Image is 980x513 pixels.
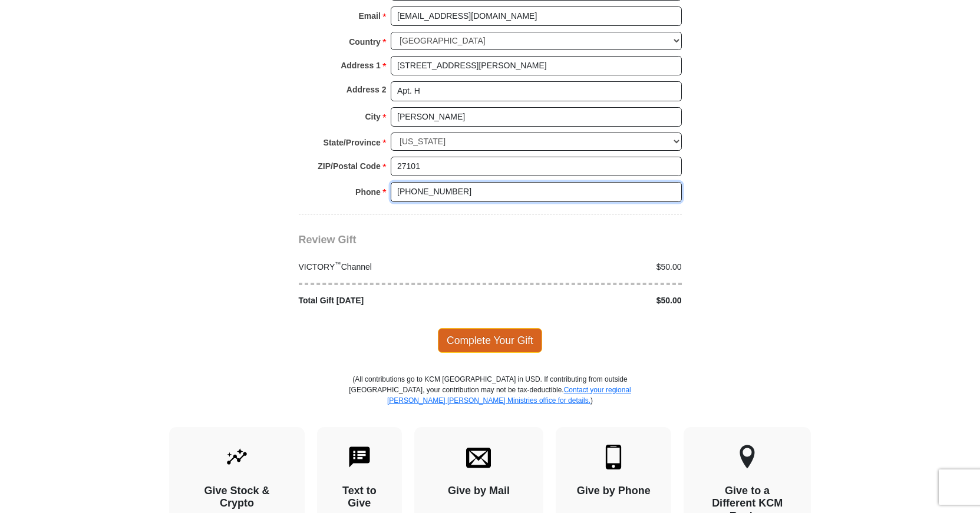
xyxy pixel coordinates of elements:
strong: State/Province [324,134,381,151]
span: Review Gift [299,234,357,246]
div: $50.00 [490,261,688,273]
img: text-to-give.svg [347,445,372,469]
p: (All contributions go to KCM [GEOGRAPHIC_DATA] in USD. If contributing from outside [GEOGRAPHIC_D... [349,374,632,427]
img: give-by-stock.svg [225,445,249,469]
h4: Give by Mail [435,485,523,498]
h4: Text to Give [338,485,381,510]
strong: Address 2 [347,81,387,98]
strong: Email [359,8,381,24]
div: $50.00 [490,294,688,307]
strong: Country [349,34,381,50]
img: envelope.svg [466,445,491,469]
img: other-region [739,445,755,469]
strong: Address 1 [341,57,381,74]
h4: Give Stock & Crypto [190,485,284,510]
sup: ™ [335,260,341,267]
h4: Give by Phone [576,485,651,498]
strong: ZIP/Postal Code [318,158,381,174]
div: Total Gift [DATE] [292,294,490,307]
a: Contact your regional [PERSON_NAME] [PERSON_NAME] Ministries office for details. [387,386,631,405]
strong: City [365,108,380,125]
strong: Phone [355,184,381,200]
div: VICTORY Channel [292,261,490,273]
span: Complete Your Gift [438,328,542,353]
img: mobile.svg [601,445,626,469]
